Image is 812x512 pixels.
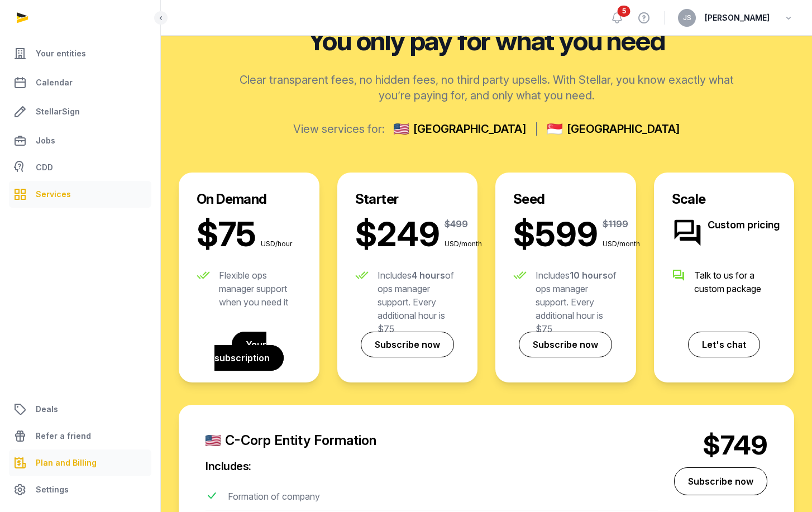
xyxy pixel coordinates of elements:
span: Custom pricing [708,217,797,233]
span: $1199 [603,217,628,231]
a: Let's chat [688,332,760,357]
span: Deals [36,403,58,416]
span: $249 [355,217,440,251]
span: [GEOGRAPHIC_DATA] [567,121,680,137]
h2: Starter [355,190,460,208]
span: Plan and Billing [36,456,97,470]
a: Deals [9,396,151,423]
div: Includes of ops manager support. Every additional hour is $75 [536,269,618,336]
a: Services [9,181,151,208]
strong: 4 hours [412,270,445,281]
a: Refer a friend [9,423,151,449]
a: Subscribe now [674,467,767,495]
a: Calendar [9,69,151,96]
span: USD/hour [261,240,305,248]
iframe: Chat Widget [756,458,812,512]
div: Flexible ops manager support when you need it [219,269,302,309]
div: Talk to us for a custom package [694,269,777,295]
span: JS [683,15,691,21]
h2: You only pay for what you need [179,27,794,54]
p: Includes: [206,458,658,474]
strong: 10 hours [570,270,608,281]
span: 5 [618,6,631,17]
span: StellarSign [36,105,80,118]
button: JS [678,9,696,27]
a: Settings [9,476,151,503]
span: Calendar [36,76,73,89]
span: USD/month [445,240,489,248]
h2: On Demand [197,190,302,208]
div: Formation of company [228,490,320,508]
div: Includes of ops manager support. Every additional hour is $75 [378,269,460,336]
div: C-Corp Entity Formation [206,432,658,449]
span: Services [36,188,71,201]
span: Jobs [36,134,55,147]
p: $749 [667,432,767,458]
label: View services for: [293,121,385,137]
a: StellarSign [9,98,151,125]
span: [GEOGRAPHIC_DATA] [413,121,526,137]
span: $75 [197,217,256,251]
a: CDD [9,156,151,179]
span: USD/month [603,240,647,248]
a: Your entities [9,40,151,67]
span: Refer a friend [36,429,91,443]
h2: Scale [672,190,777,208]
a: Jobs [9,127,151,154]
p: Clear transparent fees, no hidden fees, no third party upsells. With Stellar, you know exactly wh... [236,72,737,103]
span: | [535,121,538,137]
a: Subscribe now [361,332,454,357]
h2: Seed [513,190,618,208]
span: [PERSON_NAME] [705,11,770,25]
span: $599 [513,217,598,251]
a: Plan and Billing [9,449,151,476]
a: Your subscription [214,332,284,371]
span: CDD [36,161,53,174]
span: Your entities [36,47,86,60]
span: Settings [36,483,69,496]
span: $499 [445,217,468,231]
a: Subscribe now [519,332,612,357]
